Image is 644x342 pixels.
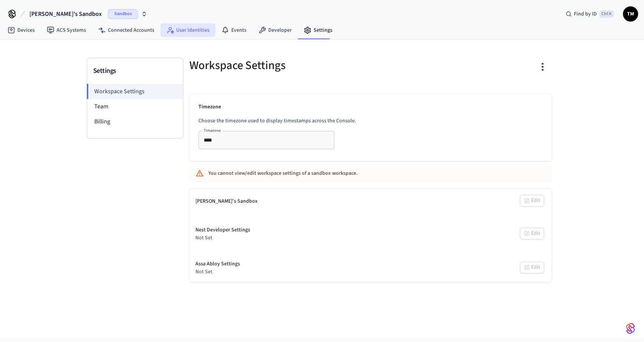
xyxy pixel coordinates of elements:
[160,23,215,37] a: User Identities
[204,128,221,133] label: Timezone
[87,99,183,114] li: Team
[626,322,635,334] img: SeamLogoGradient.69752ec5.svg
[215,23,252,37] a: Events
[195,226,250,234] div: Nest Developer Settings
[93,66,177,76] h3: Settings
[198,103,543,111] p: Timezone
[87,114,183,129] li: Billing
[29,9,102,18] span: [PERSON_NAME]'s Sandbox
[574,10,597,18] span: Find by ID
[198,117,543,125] p: Choose the timezone used to display timestamps across the Console.
[87,84,183,99] li: Workspace Settings
[252,23,298,37] a: Developer
[298,23,338,37] a: Settings
[2,23,41,37] a: Devices
[599,10,614,18] span: Ctrl K
[189,58,366,73] h5: Workspace Settings
[195,268,240,276] div: Not Set
[195,234,250,242] div: Not Set
[41,23,92,37] a: ACS Systems
[559,7,620,21] div: Find by IDCtrl K
[624,7,637,21] span: TM
[195,260,240,268] div: Assa Abloy Settings
[195,197,258,205] div: [PERSON_NAME]'s Sandbox
[208,166,488,180] div: You cannot view/edit workspace settings of a sandbox workspace.
[623,6,638,22] button: TM
[108,9,138,19] span: Sandbox
[92,23,160,37] a: Connected Accounts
